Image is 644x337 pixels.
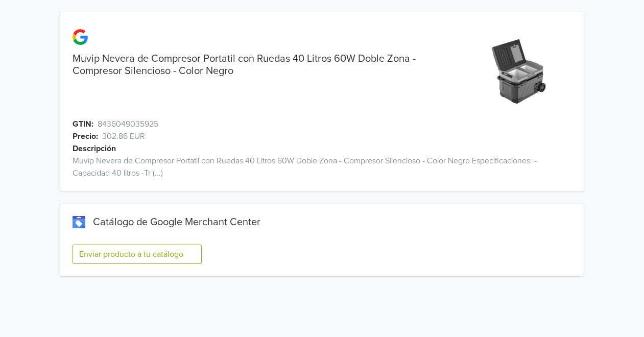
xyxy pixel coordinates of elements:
span: 8436049035925 [98,118,158,130]
img: product_image [480,33,557,110]
div: Muvip Nevera de Compresor Portatil con Ruedas 40 Litros 60W Doble Zona - Compresor Silencioso - C... [60,155,584,179]
div: Catálogo de Google Merchant Center [73,216,572,228]
span: Precio: [73,130,98,142]
div: Muvip Nevera de Compresor Portatil con Ruedas 40 Litros 60W Doble Zona - Compresor Silencioso - C... [60,53,453,77]
button: Enviar producto a tu catálogo [73,245,202,264]
span: 302.86 EUR [102,130,145,142]
span: GTIN: [73,118,93,130]
div: Descripción [73,142,597,155]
